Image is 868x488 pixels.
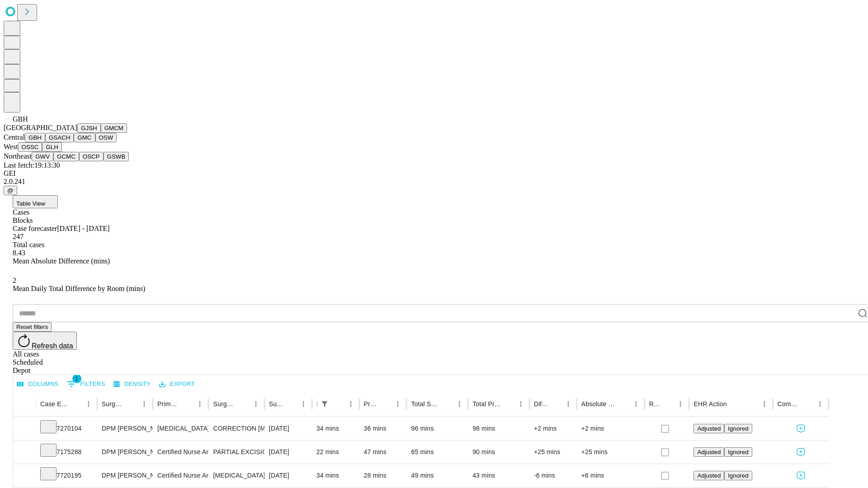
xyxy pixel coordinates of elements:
[13,241,44,249] span: Total cases
[40,417,93,440] div: 7270104
[193,398,206,410] button: Menu
[57,225,109,232] span: [DATE] - [DATE]
[7,187,14,194] span: @
[549,398,562,410] button: Sort
[534,417,572,440] div: +2 mins
[79,152,104,161] button: OSCP
[4,143,18,150] span: West
[53,152,79,161] button: GCMC
[724,471,752,480] button: Ignored
[111,377,153,391] button: Density
[102,441,148,464] div: DPM [PERSON_NAME]
[269,441,307,464] div: [DATE]
[213,400,236,408] div: Surgery Name
[316,417,355,440] div: 34 mins
[157,400,180,408] div: Primary Service
[101,123,127,133] button: GMCM
[4,178,864,186] div: 2.0.241
[581,417,640,440] div: +2 mins
[104,152,129,161] button: GSWB
[72,374,81,383] span: 1
[157,464,204,487] div: Certified Nurse Anesthetist
[102,464,148,487] div: DPM [PERSON_NAME]
[674,398,687,410] button: Menu
[32,152,53,161] button: GWV
[617,398,630,410] button: Sort
[316,400,317,408] div: Scheduled In Room Duration
[4,161,60,169] span: Last fetch: 19:13:30
[697,449,721,455] span: Adjusted
[16,324,48,330] span: Reset filters
[45,133,74,142] button: GSACH
[581,400,616,408] div: Absolute Difference
[472,400,501,408] div: Total Predicted Duration
[562,398,575,410] button: Menu
[440,398,453,410] button: Sort
[4,124,77,131] span: [GEOGRAPHIC_DATA]
[77,123,101,133] button: GJSH
[728,472,748,479] span: Ignored
[581,441,640,464] div: +25 mins
[157,377,197,391] button: Export
[18,421,31,437] button: Expand
[534,400,548,408] div: Difference
[728,398,741,410] button: Sort
[82,398,95,410] button: Menu
[25,133,45,142] button: GBH
[364,441,402,464] div: 47 mins
[4,133,25,141] span: Central
[13,233,24,240] span: 247
[16,200,45,207] span: Table View
[472,441,525,464] div: 90 mins
[411,417,463,440] div: 96 mins
[40,441,93,464] div: 7175288
[693,424,724,433] button: Adjusted
[472,464,525,487] div: 43 mins
[534,464,572,487] div: -6 mins
[697,425,721,432] span: Adjusted
[269,417,307,440] div: [DATE]
[724,424,752,433] button: Ignored
[332,398,344,410] button: Sort
[65,377,108,391] button: Show filters
[13,332,77,350] button: Refresh data
[213,417,259,440] div: CORRECTION [MEDICAL_DATA]
[18,445,31,460] button: Expand
[411,464,463,487] div: 49 mins
[693,400,726,408] div: EHR Action
[13,195,58,208] button: Table View
[778,400,800,408] div: Comments
[472,417,525,440] div: 98 mins
[13,285,145,292] span: Mean Daily Total Difference by Room (mins)
[661,398,674,410] button: Sort
[102,417,148,440] div: DPM [PERSON_NAME]
[32,342,73,350] span: Refresh data
[693,471,724,480] button: Adjusted
[411,441,463,464] div: 65 mins
[125,398,138,410] button: Sort
[181,398,193,410] button: Sort
[269,464,307,487] div: [DATE]
[581,464,640,487] div: +6 mins
[502,398,514,410] button: Sort
[758,398,771,410] button: Menu
[18,468,31,484] button: Expand
[379,398,392,410] button: Sort
[18,142,42,152] button: OSSC
[13,249,25,257] span: 8.43
[630,398,642,410] button: Menu
[42,142,61,152] button: GLH
[316,464,355,487] div: 34 mins
[237,398,250,410] button: Sort
[392,398,404,410] button: Menu
[13,115,28,123] span: GBH
[13,257,110,265] span: Mean Absolute Difference (mins)
[4,152,32,160] span: Northeast
[138,398,151,410] button: Menu
[250,398,262,410] button: Menu
[70,398,82,410] button: Sort
[724,447,752,457] button: Ignored
[13,225,57,232] span: Case forecaster
[157,441,204,464] div: Certified Nurse Anesthetist
[318,398,331,410] div: 1 active filter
